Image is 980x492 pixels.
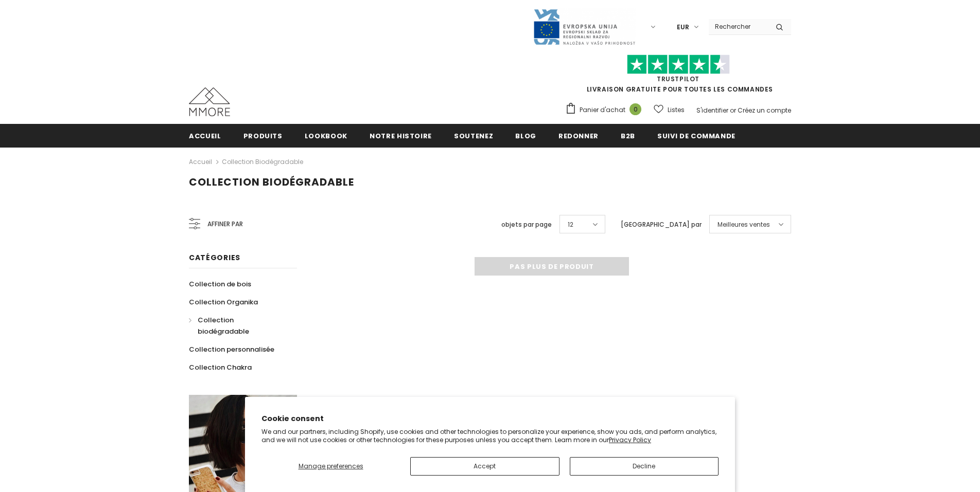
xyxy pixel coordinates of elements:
span: Meilleures ventes [717,220,770,230]
a: Collection biodégradable [189,311,286,340]
span: Accueil [189,131,221,141]
a: Privacy Policy [609,435,651,444]
a: Collection biodégradable [222,157,303,166]
span: 12 [568,220,573,230]
a: Redonner [558,124,599,147]
span: 0 [629,103,641,115]
label: objets par page [501,220,552,230]
span: Collection de bois [189,279,251,289]
img: Javni Razpis [533,8,636,46]
span: Collection biodégradable [189,175,354,189]
span: Listes [668,105,685,115]
span: EUR [677,22,689,32]
input: Search Site [709,19,768,34]
span: Suivi de commande [657,131,736,141]
span: Collection biodégradable [198,315,249,336]
a: B2B [621,124,635,147]
p: We and our partners, including Shopify, use cookies and other technologies to personalize your ex... [261,428,719,444]
a: Notre histoire [370,124,432,147]
span: Collection personnalisée [189,344,274,354]
a: Collection personnalisée [189,340,274,358]
a: Panier d'achat 0 [565,102,646,118]
span: Collection Organika [189,297,258,307]
label: [GEOGRAPHIC_DATA] par [621,220,702,230]
span: Collection Chakra [189,362,252,372]
img: Faites confiance aux étoiles pilotes [627,54,730,75]
a: S'identifier [696,106,728,115]
span: LIVRAISON GRATUITE POUR TOUTES LES COMMANDES [565,59,791,94]
a: soutenez [454,124,493,147]
span: Redonner [558,131,599,141]
button: Manage preferences [261,457,400,476]
span: Lookbook [305,131,347,141]
img: Cas MMORE [189,87,230,116]
a: Produits [243,124,283,147]
button: Accept [410,457,559,476]
a: Collection Organika [189,293,258,311]
a: Suivi de commande [657,124,736,147]
span: Catégories [189,252,240,263]
a: TrustPilot [657,75,699,83]
span: Blog [515,131,536,141]
a: Collection de bois [189,275,251,293]
a: Accueil [189,156,212,168]
a: Blog [515,124,536,147]
a: Collection Chakra [189,358,252,376]
a: Créez un compte [738,106,791,115]
span: Notre histoire [370,131,432,141]
span: B2B [621,131,635,141]
span: soutenez [454,131,493,141]
a: Accueil [189,124,221,147]
span: Manage preferences [299,462,363,470]
button: Decline [570,457,719,476]
span: Produits [243,131,283,141]
a: Lookbook [305,124,347,147]
a: Javni Razpis [533,22,636,31]
span: or [730,106,736,115]
h2: Cookie consent [261,413,719,424]
a: Listes [654,101,685,119]
span: Affiner par [207,218,243,230]
span: Panier d'achat [580,105,625,115]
